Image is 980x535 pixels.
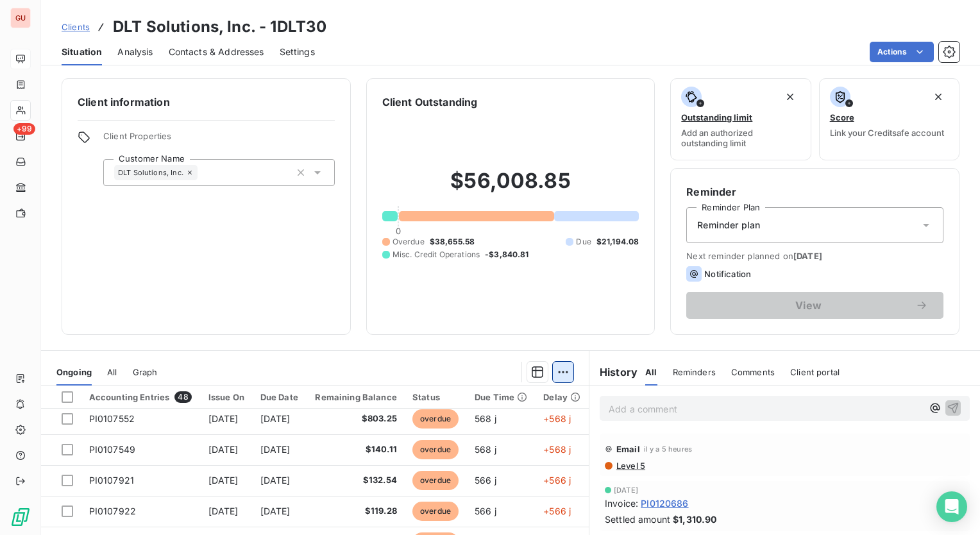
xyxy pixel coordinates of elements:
[208,413,239,424] span: [DATE]
[208,505,239,516] span: [DATE]
[10,507,31,527] img: Logo LeanPay
[644,445,692,453] span: il y a 5 heures
[107,367,117,377] span: All
[396,226,401,236] span: 0
[78,94,335,110] h6: Client information
[260,475,291,486] span: [DATE]
[543,392,581,402] div: Delay
[56,367,92,377] span: Ongoing
[673,513,716,526] span: $1,310.90
[543,444,571,455] span: +568 j
[793,251,822,261] span: [DATE]
[89,444,135,455] span: PI0107549
[103,131,335,149] span: Client Properties
[681,128,800,148] span: Add an authorized outstanding limit
[314,505,397,518] span: $119.28
[260,505,291,516] span: [DATE]
[614,486,638,494] span: [DATE]
[174,391,191,403] span: 48
[686,292,943,319] button: View
[702,300,915,310] span: View
[208,392,245,402] div: Issue On
[314,412,397,425] span: $803.25
[113,15,326,38] h3: DLT Solutions, Inc. - 1DLT30
[704,269,751,279] span: Notification
[475,475,496,486] span: 566 j
[543,505,571,516] span: +566 j
[475,505,496,516] span: 566 j
[89,391,193,403] div: Accounting Entries
[670,78,811,160] button: Outstanding limitAdd an authorized outstanding limit
[62,21,90,33] a: Clients
[605,497,638,510] span: Invoice :
[260,413,291,424] span: [DATE]
[10,8,31,28] div: GU
[260,444,291,455] span: [DATE]
[393,236,425,248] span: Overdue
[543,475,571,486] span: +566 j
[412,440,459,459] span: overdue
[485,249,529,260] span: -$3,840.81
[543,413,571,424] span: +568 j
[870,42,934,62] button: Actions
[830,128,944,138] span: Link your Creditsafe account
[412,502,459,521] span: overdue
[475,413,496,424] span: 568 j
[615,461,645,471] span: Level 5
[430,236,475,248] span: $38,655.58
[133,367,158,377] span: Graph
[412,392,459,402] div: Status
[673,367,716,377] span: Reminders
[314,392,397,402] div: Remaining Balance
[198,167,208,178] input: Add a tag
[412,409,459,429] span: overdue
[393,249,480,260] span: Misc. Credit Operations
[819,78,959,160] button: ScoreLink your Creditsafe account
[89,475,134,486] span: PI0107921
[596,236,639,248] span: $21,194.08
[686,184,943,200] h6: Reminder
[686,251,943,261] span: Next reminder planned on
[641,497,688,510] span: PI0120686
[280,46,315,58] span: Settings
[589,364,638,380] h6: History
[62,46,102,58] span: Situation
[576,236,591,248] span: Due
[936,491,967,522] div: Open Intercom Messenger
[697,219,760,232] span: Reminder plan
[681,112,752,123] span: Outstanding limit
[475,392,528,402] div: Due Time
[475,444,496,455] span: 568 j
[208,475,239,486] span: [DATE]
[645,367,657,377] span: All
[412,471,459,490] span: overdue
[314,474,397,487] span: $132.54
[89,505,136,516] span: PI0107922
[117,46,153,58] span: Analysis
[260,392,299,402] div: Due Date
[790,367,840,377] span: Client portal
[62,22,90,32] span: Clients
[13,123,35,135] span: +99
[314,443,397,456] span: $140.11
[169,46,264,58] span: Contacts & Addresses
[830,112,854,123] span: Score
[616,444,640,454] span: Email
[89,413,135,424] span: PI0107552
[382,168,639,207] h2: $56,008.85
[118,169,183,176] span: DLT Solutions, Inc.
[731,367,775,377] span: Comments
[208,444,239,455] span: [DATE]
[382,94,478,110] h6: Client Outstanding
[605,513,670,526] span: Settled amount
